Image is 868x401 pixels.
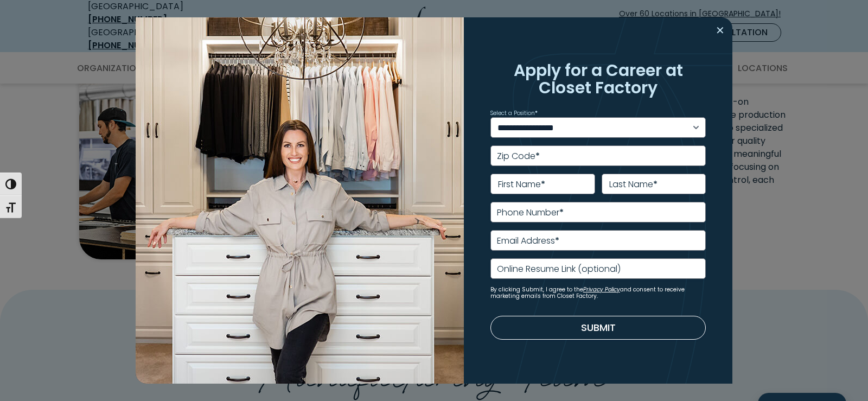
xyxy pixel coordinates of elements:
label: Last Name [609,180,658,189]
label: Select a Position [490,111,538,116]
label: Online Resume Link (optional) [497,265,621,273]
a: Privacy Policy [583,285,620,294]
small: By clicking Submit, I agree to the and consent to receive marketing emails from Closet Factory. [490,287,706,300]
button: Close modal [712,22,728,39]
label: Zip Code [497,152,540,161]
button: Submit [490,316,706,340]
label: First Name [498,180,545,189]
img: Closet Factory Employee [136,17,464,384]
span: Apply for a Career at Closet Factory [514,59,683,99]
label: Email Address [497,237,559,245]
label: Phone Number [497,208,564,217]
